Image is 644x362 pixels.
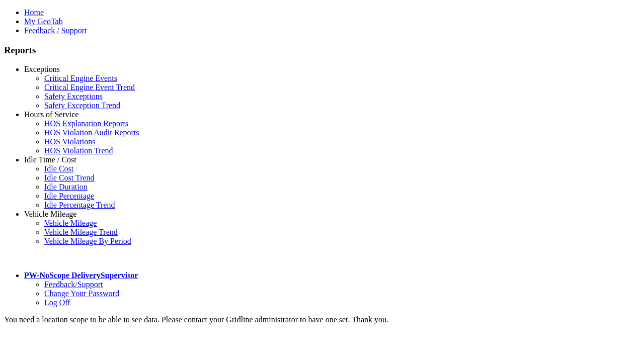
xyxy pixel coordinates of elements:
[44,219,97,227] a: Vehicle Mileage
[4,45,640,56] h3: Reports
[24,210,76,218] a: Vehicle Mileage
[44,298,70,307] a: Log Off
[44,183,88,191] a: Idle Duration
[4,315,640,324] div: You need a location scope to be able to see data. Please contact your Gridline administrator to h...
[24,8,44,17] a: Home
[44,192,94,200] a: Idle Percentage
[44,128,139,137] a: HOS Violation Audit Reports
[44,101,120,110] a: Safety Exception Trend
[24,110,78,119] a: Hours of Service
[24,65,60,73] a: Exceptions
[24,26,87,35] a: Feedback / Support
[44,137,95,146] a: HOS Violations
[44,146,113,155] a: HOS Violation Trend
[44,74,117,82] a: Critical Engine Events
[44,228,118,236] a: Vehicle Mileage Trend
[44,280,103,289] a: Feedback/Support
[44,164,73,173] a: Idle Cost
[44,289,119,298] a: Change Your Password
[24,17,63,26] a: My GeoTab
[44,92,103,101] a: Safety Exceptions
[24,155,76,164] a: Idle Time / Cost
[44,173,95,182] a: Idle Cost Trend
[44,119,128,128] a: HOS Explanation Reports
[44,83,135,92] a: Critical Engine Event Trend
[44,201,115,209] a: Idle Percentage Trend
[24,271,138,280] a: PW-NoScope DeliverySupervisor
[44,237,131,245] a: Vehicle Mileage By Period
